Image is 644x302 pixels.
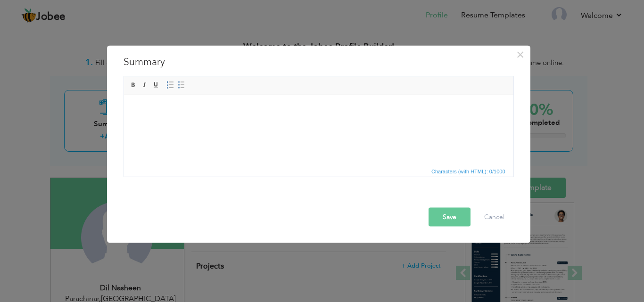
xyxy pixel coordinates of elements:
[128,80,139,90] a: Bold
[176,80,187,90] a: Insert/Remove Bulleted List
[429,167,507,175] span: Characters (with HTML): 0/1000
[516,46,524,63] span: ×
[124,55,514,69] h3: Summary
[513,47,528,62] button: Close
[475,207,514,226] button: Cancel
[151,80,161,90] a: Underline
[429,207,471,226] button: Save
[165,80,175,90] a: Insert/Remove Numbered List
[429,167,508,175] div: Statistics
[140,80,150,90] a: Italic
[124,94,513,165] iframe: Rich Text Editor, summaryEditor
